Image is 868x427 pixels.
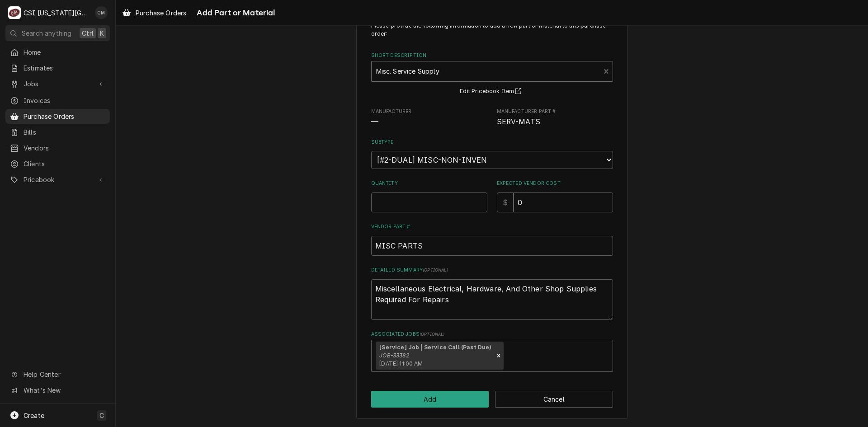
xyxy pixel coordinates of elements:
div: Button Group Row [371,391,613,408]
span: SERV-MATS [497,117,540,126]
span: Pricebook [24,175,92,184]
div: Chancellor Morris's Avatar [95,6,108,19]
label: Quantity [371,180,487,187]
a: Bills [5,125,110,140]
span: Manufacturer [371,108,487,115]
a: Purchase Orders [5,109,110,124]
label: Vendor Part # [371,223,613,230]
span: Bills [24,127,105,137]
button: Cancel [495,391,613,408]
span: Clients [24,159,105,169]
span: Home [24,47,105,57]
div: Manufacturer Part # [497,108,613,127]
span: — [371,117,378,126]
span: Purchase Orders [24,112,105,121]
div: CSI Kansas City's Avatar [8,6,21,19]
label: Subtype [371,139,613,146]
button: Edit Pricebook Item [458,86,525,97]
span: Manufacturer Part # [497,108,613,115]
div: Subtype [371,139,613,169]
label: Expected Vendor Cost [497,180,613,187]
div: Line Item Create/Update [356,10,627,419]
span: Manufacturer Part # [497,117,613,127]
strong: [Service] Job | Service Call (Past Due) [379,344,491,351]
span: Invoices [24,96,105,105]
div: $ [497,192,514,212]
span: C [99,411,104,420]
div: Associated Jobs [371,331,613,372]
a: Go to Pricebook [5,172,110,187]
label: Associated Jobs [371,331,613,338]
div: CSI [US_STATE][GEOGRAPHIC_DATA] [24,8,90,18]
span: ( optional ) [420,332,445,337]
div: Line Item Create/Update Form [371,22,613,372]
a: Home [5,45,110,60]
button: Search anythingCtrlK [5,25,110,41]
span: Ctrl [82,28,94,38]
textarea: Miscellaneous Electrical, Hardware, And Other Shop Supplies Required For Repairs [371,279,613,320]
span: Search anything [22,28,71,38]
span: Create [24,412,44,419]
div: CM [95,6,108,19]
a: Invoices [5,93,110,108]
span: ( optional ) [423,267,448,272]
span: K [100,28,104,38]
span: What's New [24,385,104,395]
div: Manufacturer [371,108,487,127]
a: Vendors [5,141,110,155]
div: Expected Vendor Cost [497,180,613,212]
div: C [8,6,21,19]
a: Purchase Orders [118,5,190,20]
div: Remove [object Object] [494,342,504,370]
em: JOB-33382 [379,352,409,359]
span: [DATE] 11:00 AM [379,360,423,367]
div: Detailed Summary [371,267,613,319]
span: Estimates [24,63,105,73]
label: Short Description [371,52,613,59]
span: Help Center [24,370,104,379]
span: Purchase Orders [136,8,186,18]
label: Detailed Summary [371,267,613,274]
p: Please provide the following information to add a new part or material to this purchase order: [371,22,613,38]
span: Manufacturer [371,117,487,127]
div: Quantity [371,180,487,212]
a: Estimates [5,61,110,75]
a: Clients [5,156,110,171]
div: Button Group [371,391,613,408]
div: Short Description [371,52,613,97]
span: Add Part or Material [194,7,275,19]
span: Vendors [24,143,105,153]
a: Go to Jobs [5,76,110,91]
button: Add [371,391,489,408]
a: Go to What's New [5,383,110,398]
span: Jobs [24,79,92,89]
a: Go to Help Center [5,367,110,382]
div: Vendor Part # [371,223,613,255]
